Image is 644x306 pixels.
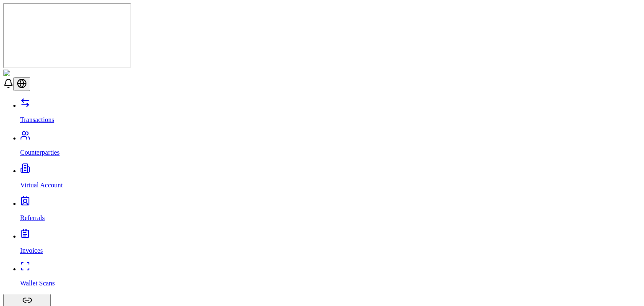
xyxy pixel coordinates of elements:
p: Transactions [20,116,641,124]
a: Wallet Scans [20,265,641,287]
p: Wallet Scans [20,280,641,287]
a: Transactions [20,102,641,124]
img: ShieldPay Logo [3,70,53,77]
a: Invoices [20,233,641,254]
p: Referrals [20,214,641,222]
a: Referrals [20,200,641,222]
p: Counterparties [20,149,641,156]
p: Invoices [20,247,641,254]
a: Counterparties [20,135,641,156]
a: Virtual Account [20,167,641,189]
p: Virtual Account [20,182,641,189]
